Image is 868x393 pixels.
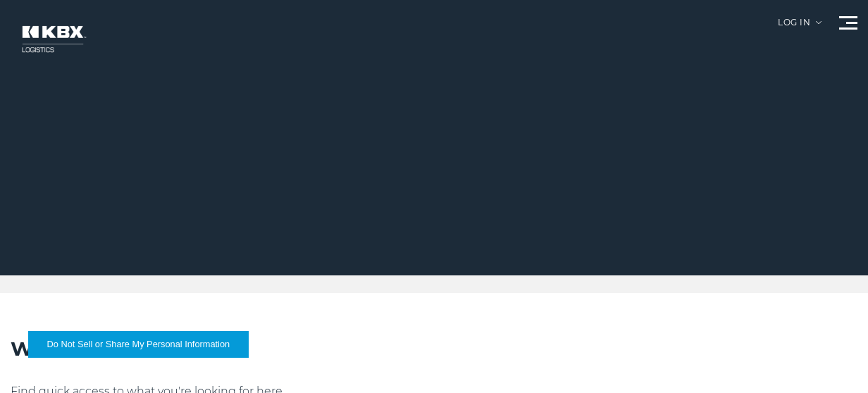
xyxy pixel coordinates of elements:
[816,21,821,24] img: arrow
[11,335,857,362] h2: Welcome to KBX!
[28,331,249,358] button: Do Not Sell or Share My Personal Information
[778,18,821,37] div: Log in
[11,14,95,64] img: kbx logo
